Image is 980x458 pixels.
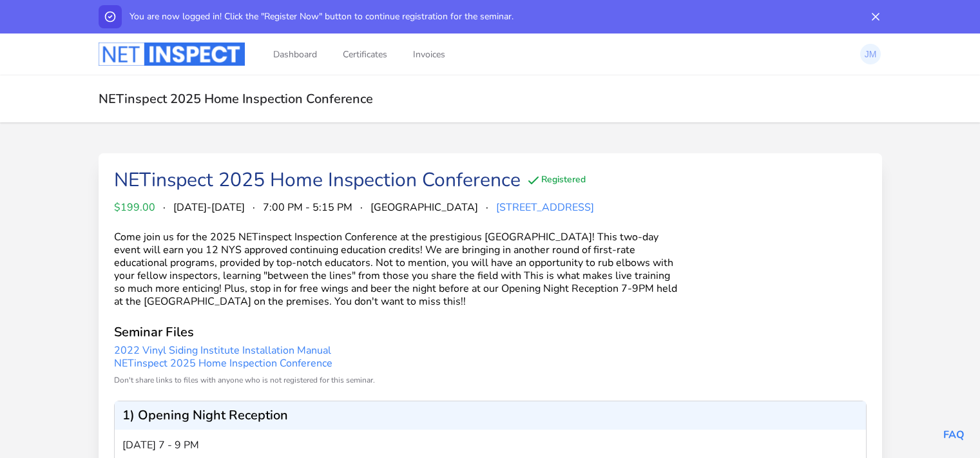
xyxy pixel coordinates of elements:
[114,356,332,370] a: NETinspect 2025 Home Inspection Conference
[173,200,245,215] span: [DATE]-[DATE]
[122,409,288,422] p: 1) Opening Night Reception
[122,437,199,453] span: [DATE] 7 - 9 pm
[370,200,478,215] span: [GEOGRAPHIC_DATA]
[114,200,155,215] span: $199.00
[263,200,352,215] span: 7:00 PM - 5:15 PM
[340,33,390,75] a: Certificates
[864,5,887,28] button: Dismiss
[360,200,363,215] span: ·
[486,200,488,215] span: ·
[163,200,166,215] span: ·
[496,200,594,215] a: [STREET_ADDRESS]
[860,44,881,64] img: Jordan Mullins
[114,343,331,358] a: 2022 Vinyl Siding Institute Installation Manual
[114,169,521,192] div: NETinspect 2025 Home Inspection Conference
[271,33,320,75] a: Dashboard
[114,231,678,308] div: Come join us for the 2025 NETinspect Inspection Conference at the prestigious [GEOGRAPHIC_DATA]! ...
[410,33,448,75] a: Invoices
[114,375,678,385] div: Don't share links to files with anyone who is not registered for this seminar.
[526,173,586,188] div: Registered
[943,428,965,442] a: FAQ
[114,323,678,341] div: Seminar Files
[99,43,245,66] img: Logo
[130,10,514,23] p: You are now logged in! Click the "Register Now" button to continue registration for the seminar.
[99,91,882,107] h2: NETinspect 2025 Home Inspection Conference
[253,200,255,215] span: ·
